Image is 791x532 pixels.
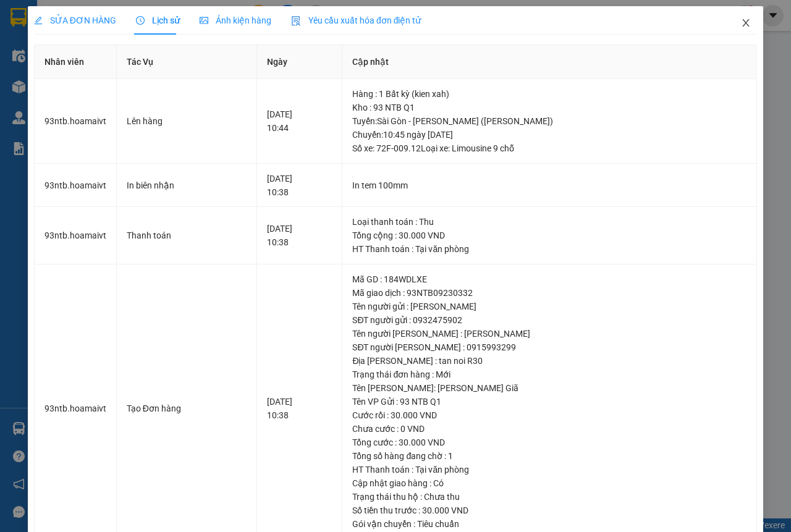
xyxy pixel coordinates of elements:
div: Cước rồi : 30.000 VND [352,408,747,422]
div: 93 NTB Q1 [88,11,175,40]
div: Tên VP Gửi : 93 NTB Q1 [352,395,747,408]
span: Ảnh kiện hàng [200,15,271,25]
span: R : [9,81,21,94]
span: Lịch sử [136,15,180,25]
div: Tổng cộng : 30.000 VND [352,229,747,242]
div: BỬU [88,40,175,55]
div: Loại thanh toán : Thu [352,215,747,229]
div: Tạo Đơn hàng [127,402,247,415]
img: icon [291,16,301,26]
div: In biên nhận [127,179,247,192]
span: clock-circle [136,16,145,25]
div: HT Thanh toán : Tại văn phòng [352,463,747,476]
th: Cập nhật [342,45,757,79]
div: SĐT người [PERSON_NAME] : 0915993299 [352,340,747,354]
div: In tem 100mm [352,179,747,192]
div: Tên người gửi : [PERSON_NAME] [352,300,747,313]
div: Số tiền thu trước : 30.000 VND [352,504,747,517]
td: 93ntb.hoamaivt [35,207,117,264]
div: Bình Giã [11,11,80,40]
div: Địa [PERSON_NAME] : tan noi R30 [352,354,747,368]
div: Hàng : 1 Bất kỳ (kien xah) [352,87,747,101]
div: Tổng cước : 30.000 VND [352,436,747,449]
span: edit [34,16,43,25]
span: Yêu cầu xuất hóa đơn điện tử [291,15,421,25]
div: [DATE] 10:38 [267,172,332,199]
button: Close [729,6,763,41]
th: Tác Vụ [117,45,257,79]
div: HT Thanh toán : Tại văn phòng [352,242,747,256]
div: SĐT người gửi : 0932475902 [352,313,747,327]
span: picture [200,16,208,25]
div: Mã GD : 184WDLXE [352,272,747,286]
span: Nhận: [88,12,118,25]
div: Chưa cước : 0 VND [352,422,747,436]
div: Thanh toán [127,229,247,242]
td: 93ntb.hoamaivt [35,164,117,208]
div: Cập nhật giao hàng : Có [352,476,747,490]
div: 40.000 [9,80,82,95]
div: Tổng số hàng đang chờ : 1 [352,449,747,463]
div: Trạng thái thu hộ : Chưa thu [352,490,747,504]
td: 93ntb.hoamaivt [35,79,117,164]
span: close [741,18,751,28]
div: [DATE] 10:38 [267,222,332,249]
span: Gửi: [11,12,30,25]
th: Ngày [257,45,343,79]
div: Mã giao dịch : 93NTB09230332 [352,286,747,300]
div: [DATE] 10:44 [267,108,332,135]
div: 0816803070 [88,55,175,72]
span: SỬA ĐƠN HÀNG [34,15,116,25]
th: Nhân viên [35,45,117,79]
div: [DATE] 10:38 [267,395,332,422]
div: Tên [PERSON_NAME]: [PERSON_NAME] Giã [352,381,747,395]
div: Tuyến : Sài Gòn - [PERSON_NAME] ([PERSON_NAME]) Chuyến: 10:45 ngày [DATE] Số xe: 72F-009.12 Loại ... [352,114,747,155]
div: Lên hàng [127,114,247,128]
div: Trạng thái đơn hàng : Mới [352,368,747,381]
div: Tên người [PERSON_NAME] : [PERSON_NAME] [352,327,747,340]
div: Gói vận chuyển : Tiêu chuẩn [352,517,747,531]
div: Kho : 93 NTB Q1 [352,101,747,114]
